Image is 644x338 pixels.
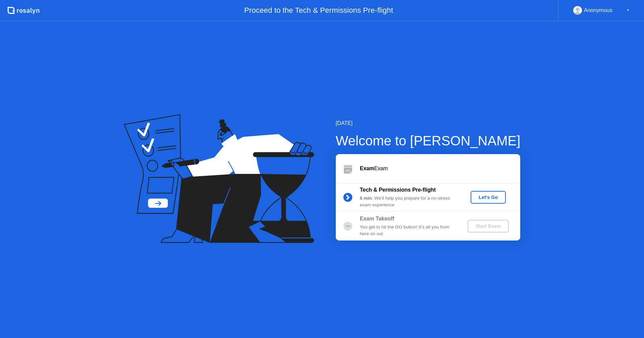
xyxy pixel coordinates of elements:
div: Anonymous [584,6,612,15]
div: [DATE] [336,119,521,127]
div: Welcome to [PERSON_NAME] [336,131,521,151]
div: Start Exam [470,223,506,229]
b: Tech & Permissions Pre-flight [360,187,436,193]
div: : We’ll help you prepare for a no-stress exam experience [360,195,457,209]
button: Start Exam [468,220,509,232]
b: Exam [360,165,374,171]
b: 5 min [360,196,372,201]
div: Exam [360,164,520,173]
b: Exam Takeoff [360,216,394,221]
div: ▼ [626,6,630,15]
div: You get to hit the GO button! It’s all you from here on out [360,224,457,238]
div: Let's Go [473,195,503,200]
button: Let's Go [471,191,506,204]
